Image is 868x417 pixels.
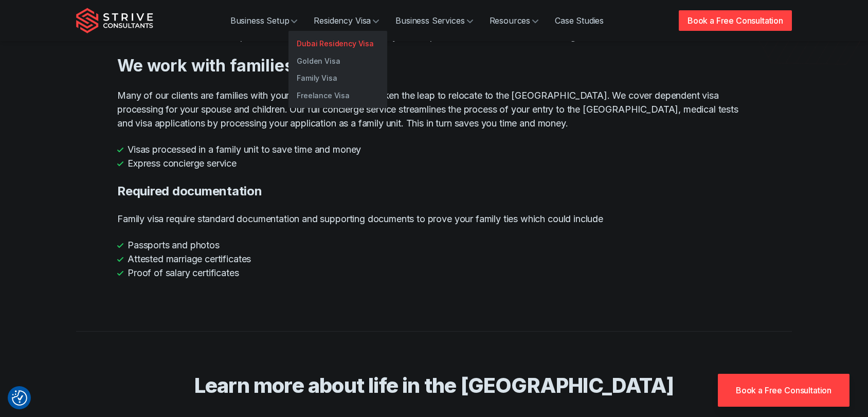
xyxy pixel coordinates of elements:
a: Book a Free Consultation [718,374,849,407]
a: Freelance Visa [288,87,387,104]
a: Business Setup [222,10,306,31]
a: Business Services [387,10,481,31]
img: Revisit consent button [12,390,27,406]
a: Dubai Residency Visa [288,35,387,52]
a: Family Visa [288,69,387,87]
a: Resources [481,10,547,31]
img: Strive Consultants [76,8,153,33]
p: Many of our clients are families with young children that have taken the leap to relocate to the ... [117,88,751,130]
a: Residency Visa [305,10,387,31]
a: Case Studies [547,10,612,31]
h3: We work with families [117,56,751,76]
li: Passports and photos [117,238,751,252]
h4: Required documentation [117,183,751,200]
h3: Learn more about life in the [GEOGRAPHIC_DATA] [76,373,792,398]
li: Visas processed in a family unit to save time and money [117,142,751,156]
li: Proof of salary certificates [117,266,751,280]
button: Consent Preferences [12,390,27,406]
li: Attested marriage certificates [117,252,751,266]
a: Book a Free Consultation [679,10,792,31]
p: Family visa require standard documentation and supporting documents to prove your family ties whi... [117,212,751,226]
a: Golden Visa [288,52,387,70]
li: Express concierge service [117,156,751,170]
